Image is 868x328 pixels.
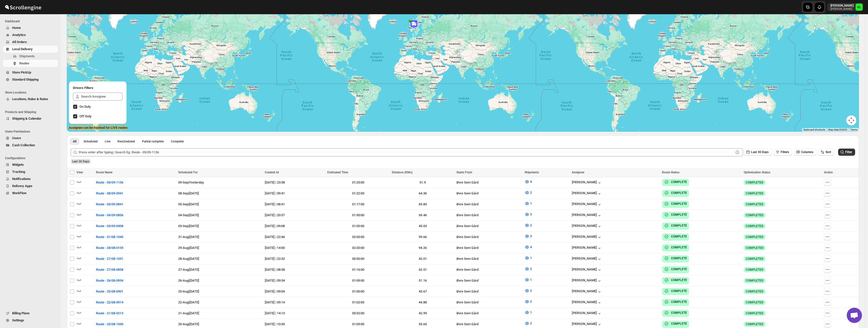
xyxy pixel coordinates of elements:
[96,202,123,207] span: Route - 05/09-0841
[327,311,389,316] div: 00:52:00
[265,256,324,261] div: [DATE] | 22:32
[96,245,123,250] span: Route - 28/08-0159
[671,322,687,325] b: COMPLETE
[572,246,602,251] button: [PERSON_NAME]
[178,246,199,250] span: 29-Aug | [DATE]
[664,288,687,294] button: COMPLETE
[746,213,763,217] span: COMPLETED
[3,310,58,317] button: Billing Plans
[803,128,825,132] button: Keyboard shortcuts
[572,180,602,185] div: [PERSON_NAME]
[93,277,126,285] button: Route - 26/08-0934
[530,191,532,194] span: 2
[456,245,521,250] div: Øvre Sem Gård
[73,85,123,90] h2: Drivers Filters
[781,150,789,154] span: Filters
[3,161,58,168] button: Widgets
[392,213,453,218] div: 69.46
[12,70,31,74] span: Store PickUp
[521,221,535,229] button: 2
[12,78,38,81] span: Standard Shipping
[68,125,85,132] img: Google
[744,149,772,156] button: Last 30 Days
[392,300,453,305] div: 44.88
[3,135,58,142] button: Users
[746,311,763,315] span: COMPLETED
[671,180,687,184] b: COMPLETE
[265,300,324,305] div: [DATE] | 09:14
[530,234,532,238] span: 3
[3,96,58,103] button: Locations, Rules & Rates
[93,189,126,197] button: Route - 08/09-0941
[93,211,126,219] button: Route - 04/09-0856
[662,171,679,174] span: Route Status
[456,213,521,218] div: Øvre Sem Gård
[751,150,769,154] span: Last 30 Days
[572,191,602,196] button: [PERSON_NAME]
[12,26,21,30] span: Home
[664,278,687,283] button: COMPLETE
[70,138,79,145] button: All routes
[96,289,123,294] span: Route - 25/08-0901
[68,125,85,132] a: Open this area in Google Maps (opens a new window)
[846,115,856,125] button: Map camera controls
[521,178,535,186] button: 4
[265,234,324,240] div: [DATE] | 22:46
[178,279,199,282] span: 26-Aug | [DATE]
[265,191,324,196] div: [DATE] | 09:41
[530,180,532,184] span: 4
[93,287,126,296] button: Route - 25/08-0901
[5,156,58,160] span: Configurations
[79,114,91,118] span: Off Duty
[178,289,199,293] span: 25-Aug | [DATE]
[572,257,602,262] button: [PERSON_NAME]
[671,224,687,227] b: COMPLETE
[327,202,389,207] div: 01:17:00
[744,171,770,174] span: Optimization Status
[746,202,763,206] span: COMPLETED
[72,160,89,163] span: Last 30 Days
[105,139,110,143] span: Live
[521,210,535,218] button: 3
[530,245,532,249] span: 4
[178,202,199,206] span: 05-Sep | [DATE]
[572,267,602,272] div: [PERSON_NAME]
[664,201,687,206] button: COMPLETE
[572,224,602,229] div: [PERSON_NAME]
[327,245,389,250] div: 02:20:00
[327,224,389,229] div: 01:05:00
[572,235,602,240] button: [PERSON_NAME]
[856,4,863,11] span: Michael Lunga
[178,235,199,239] span: 31-Aug | [DATE]
[774,149,792,156] button: Filters
[5,90,58,95] span: Store Locations
[392,256,453,261] div: 42.01
[392,171,413,174] span: Distance (KMs)
[746,191,763,195] span: COMPLETED
[178,171,198,174] span: Scheduled For
[530,267,532,271] span: 2
[664,310,687,315] button: COMPLETE
[265,245,324,250] div: [DATE] | 14:00
[12,191,27,195] span: WorkFlow
[746,289,763,294] span: COMPLETED
[93,244,126,252] button: Route - 28/08-0159
[392,224,453,229] div: 45.03
[178,311,199,315] span: 21-Aug | [DATE]
[327,256,389,261] div: 00:50:00
[572,289,602,294] button: [PERSON_NAME]
[746,257,763,261] span: COMPLETED
[671,213,687,216] b: COMPLETE
[456,191,521,196] div: Øvre Sem Gård
[456,224,521,229] div: Øvre Sem Gård
[73,139,76,143] span: All
[93,309,126,317] button: Route - 21/08-0213
[671,278,687,282] b: COMPLETE
[69,125,128,130] label: Assignee can be tracked for LIVE routes
[265,322,324,327] div: [DATE] | 10:30
[857,6,861,9] text: ML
